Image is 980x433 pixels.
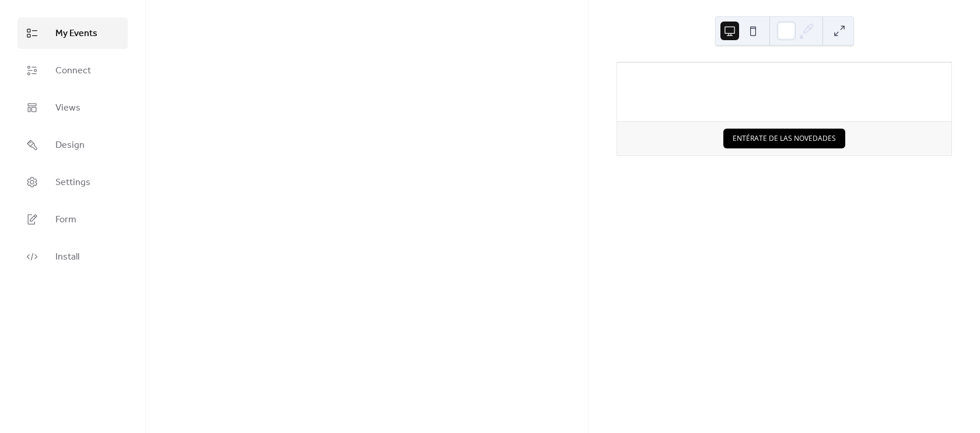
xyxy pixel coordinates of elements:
[17,55,128,86] a: Connect
[723,129,845,148] button: ENTÉRATE DE LAS NOVEDADES
[17,17,128,49] a: My Events
[55,213,76,227] span: Form
[55,101,80,115] span: Views
[17,166,128,198] a: Settings
[17,129,128,161] a: Design
[17,241,128,272] a: Install
[55,176,90,190] span: Settings
[17,92,128,123] a: Views
[55,139,85,152] span: Design
[17,204,128,235] a: Form
[55,64,91,78] span: Connect
[55,250,79,264] span: Install
[55,27,97,41] span: My Events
